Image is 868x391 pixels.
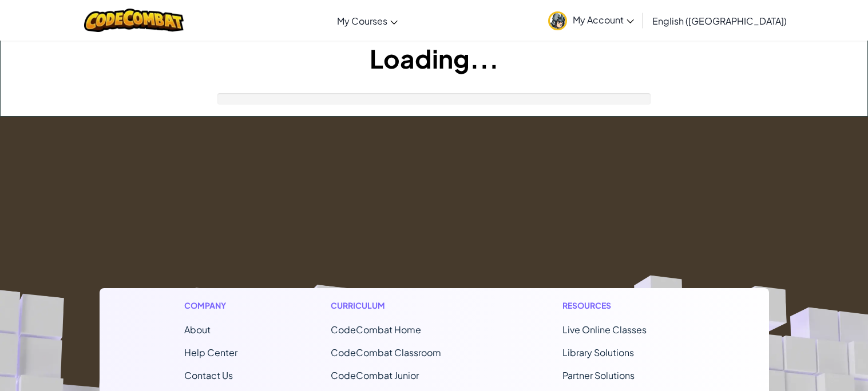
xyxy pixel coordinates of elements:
a: Help Center [184,346,237,358]
a: About [184,324,211,336]
span: Contact Us [184,369,233,381]
a: My Account [542,2,640,38]
span: CodeCombat Home [331,324,421,336]
span: My Account [573,14,634,26]
span: English ([GEOGRAPHIC_DATA]) [652,15,787,27]
h1: Resources [562,300,684,312]
img: CodeCombat logo [84,9,184,32]
img: avatar [548,11,567,30]
a: CodeCombat Junior [331,369,419,381]
h1: Loading... [1,41,867,76]
span: My Courses [337,15,387,27]
a: Live Online Classes [562,324,647,336]
a: My Courses [331,5,403,36]
a: Library Solutions [562,346,634,358]
h1: Curriculum [331,300,469,312]
a: English ([GEOGRAPHIC_DATA]) [647,5,792,36]
a: Partner Solutions [562,369,635,381]
a: CodeCombat Classroom [331,346,441,358]
h1: Company [184,300,237,312]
